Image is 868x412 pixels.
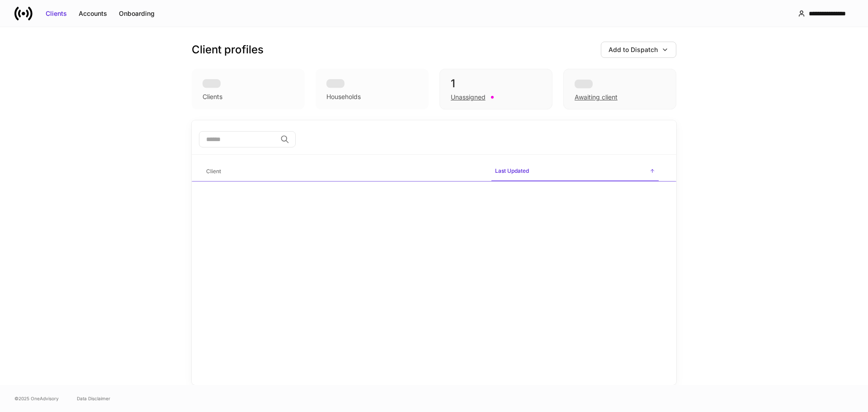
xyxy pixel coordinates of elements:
[495,166,529,175] h6: Last Updated
[206,167,221,175] h6: Client
[14,395,59,402] span: © 2025 OneAdvisory
[451,76,541,91] div: 1
[203,92,222,101] div: Clients
[575,93,618,102] div: Awaiting client
[491,162,659,181] span: Last Updated
[609,45,658,54] div: Add to Dispatch
[326,92,361,101] div: Households
[79,9,107,18] div: Accounts
[73,6,113,21] button: Accounts
[601,42,676,58] button: Add to Dispatch
[192,43,264,57] h3: Client profiles
[40,6,73,21] button: Clients
[203,162,484,181] span: Client
[113,6,160,21] button: Onboarding
[46,9,67,18] div: Clients
[439,69,552,109] div: 1Unassigned
[451,93,486,102] div: Unassigned
[563,69,676,109] div: Awaiting client
[77,395,110,402] a: Data Disclaimer
[119,9,155,18] div: Onboarding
